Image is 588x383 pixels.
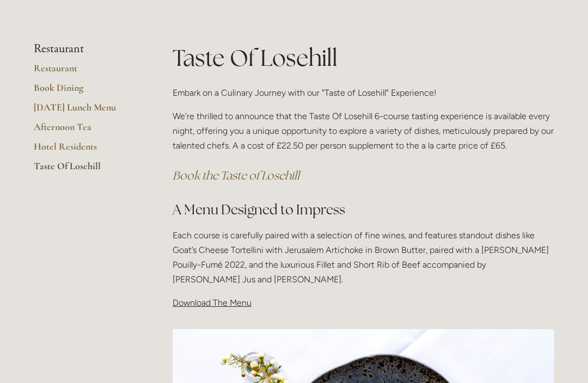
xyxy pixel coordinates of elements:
[34,121,138,140] a: Afternoon Tea
[34,101,138,121] a: [DATE] Lunch Menu
[34,82,138,101] a: Book Dining
[173,168,299,183] a: Book the Taste of Losehill
[173,298,252,308] span: Download The Menu
[173,200,554,219] h2: A Menu Designed to Impress
[34,160,138,180] a: Taste Of Losehill
[173,42,554,74] h1: Taste Of Losehill
[173,85,554,100] p: Embark on a Culinary Journey with our "Taste of Losehill" Experience!
[173,109,554,153] p: We're thrilled to announce that the Taste Of Losehill 6-course tasting experience is available ev...
[173,228,554,287] p: Each course is carefully paired with a selection of fine wines, and features standout dishes like...
[34,140,138,160] a: Hotel Residents
[34,42,138,56] li: Restaurant
[34,62,138,82] a: Restaurant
